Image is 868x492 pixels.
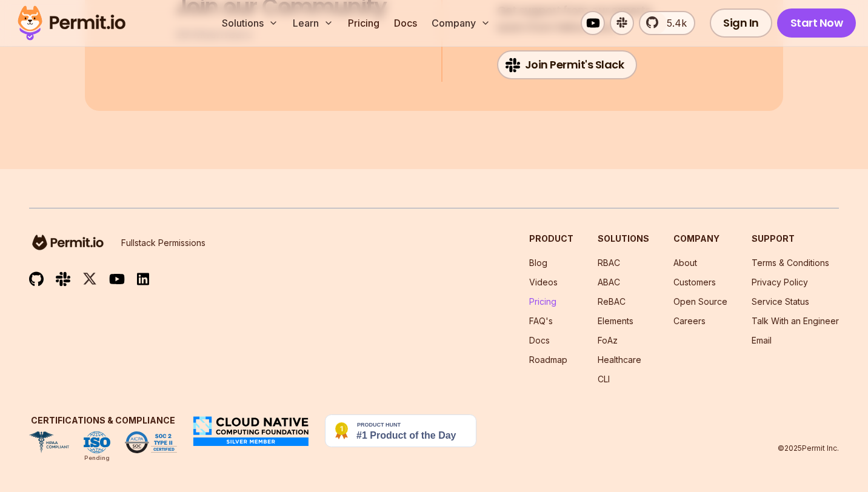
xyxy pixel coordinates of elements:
[84,431,110,453] img: ISO
[529,296,556,307] a: Pricing
[659,16,687,30] span: 5.4k
[598,374,610,384] a: CLI
[598,258,620,268] a: RBAC
[777,8,856,38] a: Start Now
[427,11,495,35] button: Company
[29,233,107,252] img: logo
[529,335,550,345] a: Docs
[121,237,205,249] p: Fullstack Permissions
[529,233,573,245] h3: Product
[343,11,384,35] a: Pricing
[82,271,97,287] img: twitter
[673,233,727,245] h3: Company
[598,233,649,245] h3: Solutions
[29,414,177,427] h3: Certifications & Compliance
[598,296,626,307] a: ReBAC
[29,271,44,287] img: github
[778,444,839,453] p: © 2025 Permit Inc.
[673,277,716,287] a: Customers
[56,271,70,287] img: slack
[598,335,618,345] a: FoAz
[125,431,177,453] img: SOC
[529,316,553,326] a: FAQ's
[529,258,547,268] a: Blog
[109,272,125,286] img: youtube
[639,11,695,35] a: 5.4k
[673,296,727,307] a: Open Source
[752,233,839,245] h3: Support
[598,316,633,326] a: Elements
[29,431,69,453] img: HIPAA
[529,354,567,365] a: Roadmap
[752,335,772,345] a: Email
[673,316,706,326] a: Careers
[752,296,809,307] a: Service Status
[529,277,558,287] a: Videos
[288,11,338,35] button: Learn
[752,316,839,326] a: Talk With an Engineer
[12,2,131,44] img: Permit logo
[673,258,697,268] a: About
[137,272,149,286] img: linkedin
[598,354,641,365] a: Healthcare
[710,8,772,38] a: Sign In
[325,414,476,447] img: Permit.io - Never build permissions again | Product Hunt
[752,258,829,268] a: Terms & Conditions
[217,11,283,35] button: Solutions
[752,277,808,287] a: Privacy Policy
[389,11,422,35] a: Docs
[598,277,620,287] a: ABAC
[497,50,638,79] a: Join Permit's Slack
[84,453,110,463] div: Pending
